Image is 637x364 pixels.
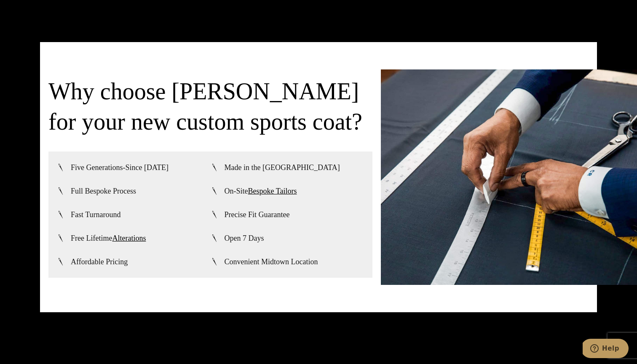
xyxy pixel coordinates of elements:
[248,187,297,195] a: Bespoke Tailors
[225,210,290,220] span: Precise Fit Guarantee
[71,233,146,243] span: Free Lifetime
[225,257,318,267] span: Convenient Midtown Location
[225,233,264,243] span: Open 7 Days
[71,162,169,173] span: Five Generations-Since [DATE]
[48,76,372,137] h3: Why choose [PERSON_NAME] for your new custom sports coat?
[225,186,297,196] span: On-Site
[112,234,146,242] a: Alterations
[71,186,136,196] span: Full Bespoke Process
[225,162,340,173] span: Made in the [GEOGRAPHIC_DATA]
[71,257,128,267] span: Affordable Pricing
[583,339,629,360] iframe: Opens a widget where you can chat to one of our agents
[71,210,121,220] span: Fast Turnaround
